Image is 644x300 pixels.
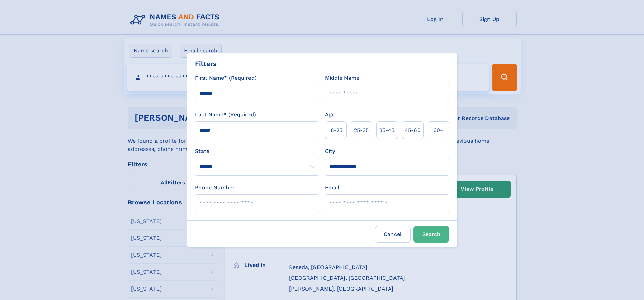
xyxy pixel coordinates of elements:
[325,111,335,119] label: Age
[195,184,235,192] label: Phone Number
[325,147,335,155] label: City
[413,226,449,243] button: Search
[379,126,395,134] span: 35‑45
[195,59,217,69] div: Filters
[195,74,257,82] label: First Name* (Required)
[195,111,256,119] label: Last Name* (Required)
[325,184,339,192] label: Email
[375,226,411,243] label: Cancel
[325,74,359,82] label: Middle Name
[405,126,421,134] span: 45‑60
[329,126,342,134] span: 18‑25
[433,126,444,134] span: 60+
[354,126,369,134] span: 25‑35
[195,147,319,155] label: State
